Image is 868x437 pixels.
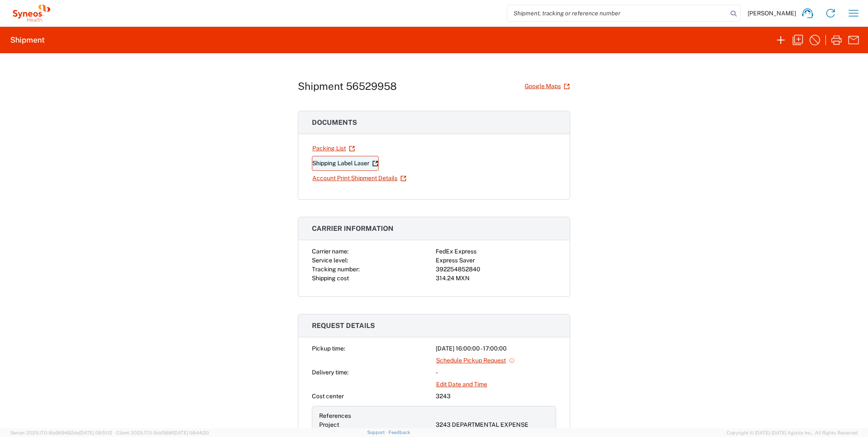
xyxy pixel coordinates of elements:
span: Pickup time: [312,345,345,352]
a: Packing List [312,141,355,156]
a: Feedback [388,430,410,435]
a: Shipping Label Laser [312,156,379,171]
a: Edit Date and Time [436,377,488,392]
span: Carrier name: [312,248,348,255]
div: [DATE] 16:00:00 - 17:00:00 [436,344,556,353]
span: Request details [312,322,375,330]
span: Client: 2025.17.0-5dd568f [116,430,209,435]
div: Project [319,420,432,429]
div: 3243 [436,392,556,401]
span: Server: 2025.17.0-16a969492de [10,430,112,435]
span: Cost center [312,393,344,400]
div: 314.24 MXN [436,274,556,283]
a: Account Print Shipment Details [312,171,407,186]
span: Shipping cost [312,275,349,282]
span: [DATE] 09:51:12 [79,430,112,435]
span: Copyright © [DATE]-[DATE] Agistix Inc., All Rights Reserved [727,429,858,437]
div: - [436,368,556,377]
span: References [319,412,351,419]
a: Support [367,430,388,435]
span: Carrier information [312,224,394,233]
span: Documents [312,118,357,126]
span: [DATE] 08:44:20 [173,430,209,435]
span: Delivery time: [312,369,348,376]
h2: Shipment [10,35,45,45]
span: Tracking number: [312,266,360,273]
a: Google Maps [524,79,570,94]
input: Shipment, tracking or reference number [507,5,728,21]
div: 3243 DEPARTMENTAL EXPENSE [436,420,549,429]
span: [PERSON_NAME] [748,9,796,17]
div: Express Saver [436,256,556,265]
span: Service level: [312,257,348,264]
div: 392254852840 [436,265,556,274]
a: Schedule Pickup Request [436,353,515,368]
div: FedEx Express [436,247,556,256]
h1: Shipment 56529958 [298,80,397,92]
